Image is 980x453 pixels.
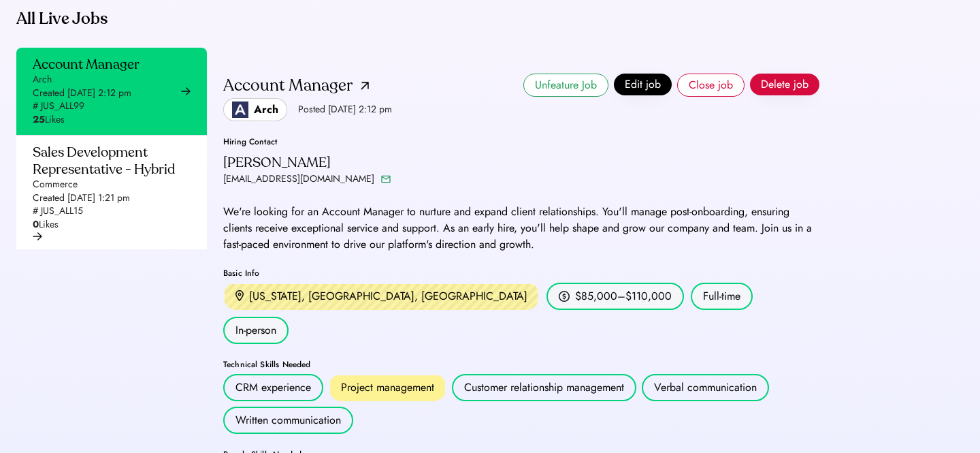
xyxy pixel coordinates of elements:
[16,8,819,30] div: All Live Jobs
[464,379,624,396] div: Customer relationship management
[361,82,369,90] img: arrow-up-right.png
[223,154,331,171] div: [PERSON_NAME]
[33,232,42,241] img: arrow-right-black.svg
[33,218,59,232] div: Likes
[235,412,341,428] div: Written communication
[223,317,289,344] div: In-person
[33,178,78,191] div: Commerce
[33,112,45,126] strong: 25
[654,379,757,396] div: Verbal communication
[33,87,131,100] div: Created [DATE] 2:12 pm
[33,56,140,73] div: Account Manager
[235,379,311,396] div: CRM experience
[341,379,434,396] div: Project management
[677,74,745,97] button: Close job
[223,360,819,369] div: Technical Skills Needed
[575,288,672,304] div: $85,000–$110,000
[691,283,753,310] div: Full-time
[559,290,570,302] img: money.svg
[33,191,130,205] div: Created [DATE] 1:21 pm
[181,87,191,96] img: arrow-right-black.svg
[232,101,248,118] img: Logo_Blue_1.png
[235,290,244,302] img: location.svg
[614,74,672,95] button: Edit job
[254,101,278,118] div: Arch
[223,138,392,146] div: Hiring Contact
[223,269,819,277] div: Basic Info
[523,74,608,97] button: Unfeature Job
[33,217,39,231] strong: 0
[223,171,374,187] div: [EMAIL_ADDRESS][DOMAIN_NAME]
[249,288,527,304] div: [US_STATE], [GEOGRAPHIC_DATA], [GEOGRAPHIC_DATA]
[33,113,65,127] div: Likes
[223,204,819,253] div: We're looking for an Account Manager to nurture and expand client relationships. You'll manage po...
[33,144,182,178] div: Sales Development Representative - Hybrid
[223,75,353,97] div: Account Manager
[750,74,819,95] button: Delete job
[33,73,52,87] div: Arch
[33,204,83,218] div: # JUS_ALL15
[298,103,392,116] div: Posted [DATE] 2:12 pm
[33,99,84,113] div: # JUS_ALL99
